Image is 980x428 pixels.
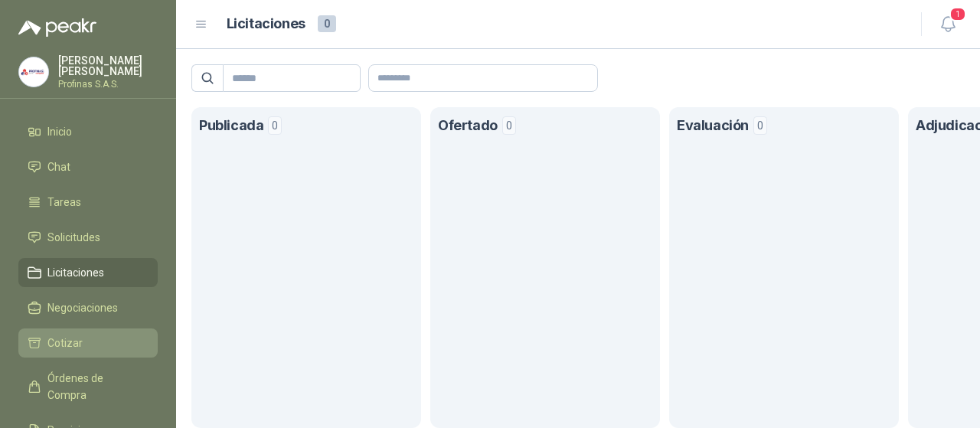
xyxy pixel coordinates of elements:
[47,264,104,281] span: Licitaciones
[47,123,72,140] span: Inicio
[502,116,516,135] span: 0
[18,293,158,322] a: Negociaciones
[47,158,70,175] span: Chat
[47,229,100,246] span: Solicitudes
[18,188,158,217] a: Tareas
[19,57,48,87] img: Company Logo
[18,258,158,287] a: Licitaciones
[268,116,282,135] span: 0
[227,13,305,35] h1: Licitaciones
[47,299,118,316] span: Negociaciones
[199,115,263,137] h1: Publicada
[47,370,143,403] span: Órdenes de Compra
[753,116,767,135] span: 0
[677,115,749,137] h1: Evaluación
[18,117,158,146] a: Inicio
[949,7,966,21] span: 1
[47,194,81,211] span: Tareas
[47,335,83,351] span: Cotizar
[18,364,158,410] a: Órdenes de Compra
[438,115,498,137] h1: Ofertado
[934,11,962,38] button: 1
[18,328,158,358] a: Cotizar
[58,80,158,89] p: Profinas S.A.S.
[18,223,158,252] a: Solicitudes
[58,55,158,77] p: [PERSON_NAME] [PERSON_NAME]
[18,152,158,181] a: Chat
[318,15,336,32] span: 0
[18,18,96,37] img: Logo peakr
